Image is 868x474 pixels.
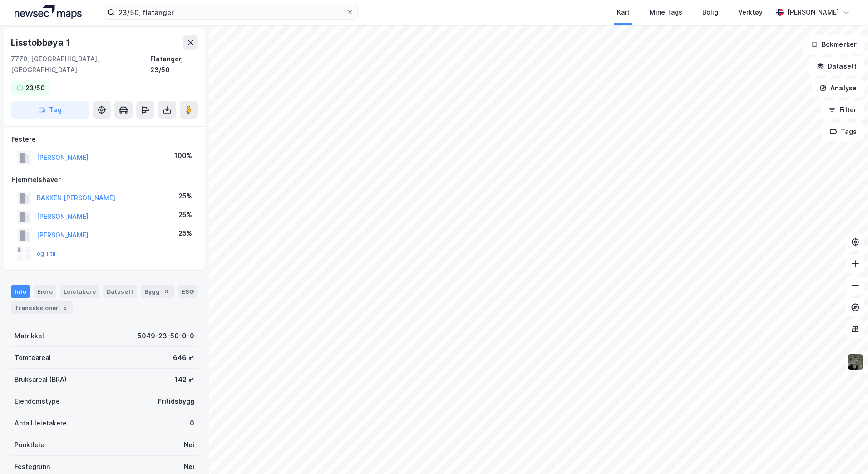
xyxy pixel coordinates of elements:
div: Eiere [34,285,56,298]
div: 25% [178,209,192,220]
div: Bolig [702,7,718,18]
div: Festere [11,134,197,145]
div: Leietakere [60,285,99,298]
div: Antall leietakere [15,418,67,429]
div: Festegrunn [15,461,50,472]
img: 9k= [847,353,864,370]
div: [PERSON_NAME] [787,7,839,18]
div: 5 [60,303,69,312]
button: Analyse [812,79,864,97]
div: 646 ㎡ [173,352,194,363]
button: Tags [822,123,864,141]
input: Søk på adresse, matrikkel, gårdeiere, leietakere eller personer [115,5,346,19]
div: Punktleie [15,439,44,450]
div: Kart [617,7,630,18]
div: Datasett [103,285,137,298]
div: Bygg [141,285,174,298]
div: Flatanger, 23/50 [150,54,198,75]
div: ESG [178,285,197,298]
div: Eiendomstype [15,396,60,407]
div: Lisstobbøya 1 [11,35,72,50]
div: Mine Tags [650,7,682,18]
button: Bokmerker [803,35,864,54]
div: Nei [184,461,194,472]
div: 0 [190,418,194,429]
iframe: Chat Widget [823,430,868,474]
div: 23/50 [25,83,45,94]
div: 25% [178,228,192,239]
div: 25% [178,191,192,202]
div: 3 [162,287,171,296]
div: Transaksjoner [11,301,73,314]
div: Matrikkel [15,331,44,341]
div: Fritidsbygg [158,396,194,407]
div: 5049-23-50-0-0 [138,331,194,341]
div: Nei [184,439,194,450]
div: Hjemmelshaver [11,174,197,185]
button: Filter [821,101,864,119]
div: Tomteareal [15,352,51,363]
div: 142 ㎡ [175,374,194,385]
div: Kontrollprogram for chat [823,430,868,474]
div: 7770, [GEOGRAPHIC_DATA], [GEOGRAPHIC_DATA] [11,54,150,75]
button: Tag [11,101,89,119]
div: Verktøy [738,7,763,18]
div: 100% [174,150,192,161]
div: Bruksareal (BRA) [15,374,67,385]
div: Info [11,285,30,298]
img: logo.a4113a55bc3d86da70a041830d287a7e.svg [15,5,82,19]
button: Datasett [809,57,864,75]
